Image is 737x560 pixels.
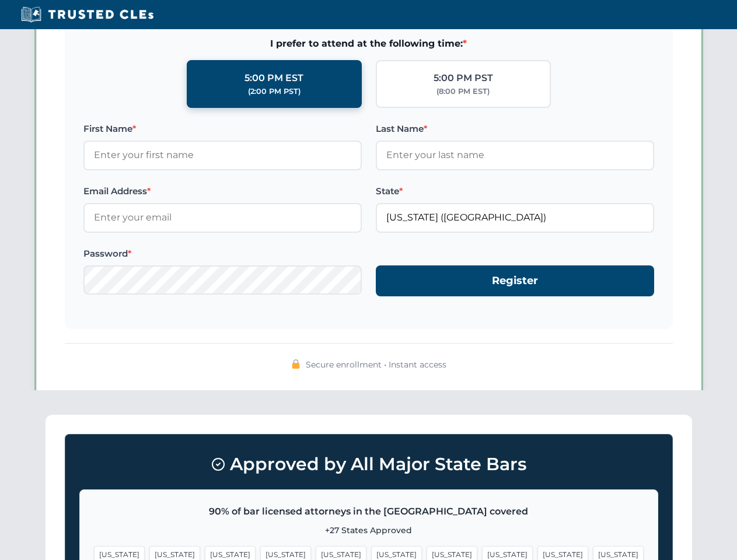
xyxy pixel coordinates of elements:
[291,359,301,369] img: 🔒
[306,358,446,371] span: Secure enrollment • Instant access
[83,141,362,170] input: Enter your first name
[376,184,654,198] label: State
[248,86,301,97] div: (2:00 PM PST)
[83,247,362,261] label: Password
[18,6,157,23] img: Trusted CLEs
[79,449,658,480] h3: Approved by All Major State Bars
[376,122,654,136] label: Last Name
[376,141,654,170] input: Enter your last name
[83,184,362,198] label: Email Address
[376,265,654,296] button: Register
[83,122,362,136] label: First Name
[83,36,654,51] span: I prefer to attend at the following time:
[434,71,493,86] div: 5:00 PM PST
[94,524,644,537] p: +27 States Approved
[94,504,644,519] p: 90% of bar licensed attorneys in the [GEOGRAPHIC_DATA] covered
[376,203,654,232] input: Florida (FL)
[83,203,362,232] input: Enter your email
[436,86,490,97] div: (8:00 PM EST)
[244,71,303,86] div: 5:00 PM EST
